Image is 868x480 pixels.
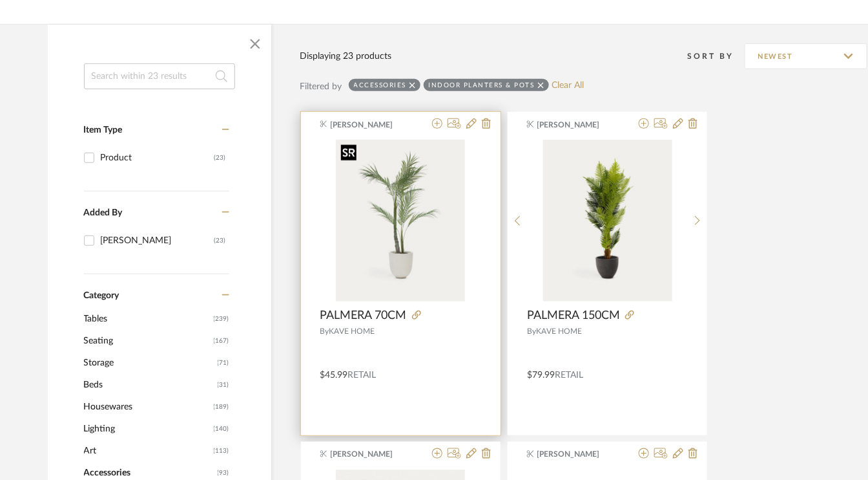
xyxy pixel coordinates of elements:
span: PALMERA 150CM [527,309,620,323]
div: 0 [320,140,481,301]
div: Sort By [688,50,745,63]
span: By [527,327,536,335]
span: (239) [214,309,229,329]
span: Seating [84,330,211,352]
div: (23) [214,230,226,251]
span: [PERSON_NAME] [330,448,411,460]
img: PALMERA 70CM [336,140,465,301]
div: Product [101,147,214,168]
span: (167) [214,331,229,351]
span: (189) [214,397,229,417]
div: Indoor Planters & Pots [429,81,535,89]
span: (31) [218,375,229,395]
div: Accessories [354,81,407,89]
input: Search within 23 results [84,63,235,89]
img: PALMERA 150CM [543,140,672,301]
span: [PERSON_NAME] [537,119,619,131]
span: Beds [84,374,214,396]
span: (113) [214,441,229,461]
div: Displaying 23 products [300,49,392,63]
div: (23) [214,147,226,168]
span: Housewares [84,396,211,418]
span: KAVE HOME [329,327,375,335]
span: Art [84,440,211,462]
span: [PERSON_NAME] [537,448,619,460]
span: Storage [84,352,214,374]
button: Close [242,31,268,57]
span: PALMERA 70CM [320,309,407,323]
a: Clear All [552,80,584,91]
div: Filtered by [300,80,342,94]
span: Retail [555,371,583,380]
span: $79.99 [527,371,555,380]
span: Retail [348,371,377,380]
span: Added By [84,208,123,217]
span: (140) [214,419,229,439]
span: $45.99 [320,371,348,380]
span: Category [84,290,119,301]
span: [PERSON_NAME] [330,119,411,131]
span: Lighting [84,418,211,440]
span: KAVE HOME [536,327,582,335]
span: Item Type [84,125,123,135]
span: (71) [218,353,229,373]
span: Tables [84,308,211,330]
span: By [320,327,329,335]
div: [PERSON_NAME] [101,230,214,251]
